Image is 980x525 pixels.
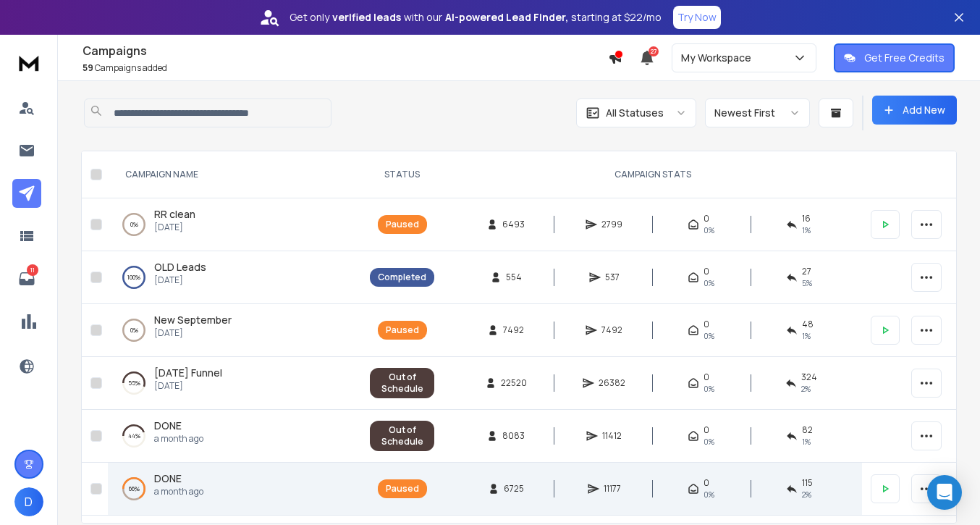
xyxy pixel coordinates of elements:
[108,251,361,304] td: 100%OLD Leads[DATE]
[332,10,401,25] strong: verified leads
[801,383,811,395] span: 2 %
[677,10,717,25] p: Try Now
[802,424,813,436] span: 82
[704,266,709,277] span: 0
[864,51,945,65] p: Get Free Credits
[802,266,811,277] span: 27
[154,419,182,432] span: DONE
[108,198,361,251] td: 0%RR clean[DATE]
[154,471,182,486] a: DONE
[704,383,714,395] span: 0%
[681,51,757,65] p: My Workspace
[129,482,140,496] p: 66 %
[704,436,714,448] span: 0%
[502,219,525,230] span: 6493
[154,327,232,339] p: [DATE]
[602,430,622,442] span: 11412
[649,46,659,56] span: 27
[14,487,43,516] button: D
[599,377,625,389] span: 26382
[83,62,93,74] span: 59
[108,151,361,198] th: CAMPAIGN NAME
[154,419,182,433] a: DONE
[154,260,206,274] span: OLD Leads
[290,10,662,25] p: Get only with our starting at $22/mo
[704,489,714,500] span: 0%
[601,324,622,336] span: 7492
[108,410,361,463] td: 44%DONEa month ago
[927,475,962,510] div: Open Intercom Messenger
[127,270,140,285] p: 100 %
[386,219,419,230] div: Paused
[378,424,426,448] div: Out of Schedule
[802,213,811,224] span: 16
[154,222,195,233] p: [DATE]
[704,277,714,289] span: 0%
[361,151,443,198] th: STATUS
[108,463,361,516] td: 66%DONEa month ago
[802,436,811,448] span: 1 %
[501,377,527,389] span: 22520
[154,433,203,445] p: a month ago
[128,429,140,443] p: 44 %
[802,277,812,289] span: 5 %
[154,207,195,222] a: RR clean
[378,371,426,395] div: Out of Schedule
[704,319,709,330] span: 0
[14,49,43,76] img: logo
[604,483,621,495] span: 11177
[154,366,222,379] span: [DATE] Funnel
[108,304,361,357] td: 0%New September[DATE]
[601,219,622,230] span: 2799
[704,213,709,224] span: 0
[154,274,206,286] p: [DATE]
[154,366,222,380] a: [DATE] Funnel
[673,6,721,29] button: Try Now
[506,272,522,283] span: 554
[83,62,608,74] p: Campaigns added
[704,424,709,436] span: 0
[801,371,817,383] span: 324
[154,486,203,497] p: a month ago
[130,323,138,337] p: 0 %
[154,260,206,274] a: OLD Leads
[154,471,182,485] span: DONE
[27,264,38,276] p: 11
[154,207,195,221] span: RR clean
[802,489,811,500] span: 2 %
[502,430,525,442] span: 8083
[704,477,709,489] span: 0
[378,272,426,283] div: Completed
[606,106,664,120] p: All Statuses
[802,319,814,330] span: 48
[108,357,361,410] td: 55%[DATE] Funnel[DATE]
[834,43,955,72] button: Get Free Credits
[154,313,232,327] a: New September
[503,324,524,336] span: 7492
[83,42,608,59] h1: Campaigns
[154,380,222,392] p: [DATE]
[704,224,714,236] span: 0%
[128,376,140,390] p: 55 %
[704,330,714,342] span: 0%
[704,371,709,383] span: 0
[386,483,419,495] div: Paused
[12,264,41,293] a: 11
[605,272,620,283] span: 537
[504,483,524,495] span: 6725
[386,324,419,336] div: Paused
[802,224,811,236] span: 1 %
[443,151,862,198] th: CAMPAIGN STATS
[872,96,957,125] button: Add New
[802,477,813,489] span: 115
[802,330,811,342] span: 1 %
[130,217,138,232] p: 0 %
[705,98,810,127] button: Newest First
[445,10,568,25] strong: AI-powered Lead Finder,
